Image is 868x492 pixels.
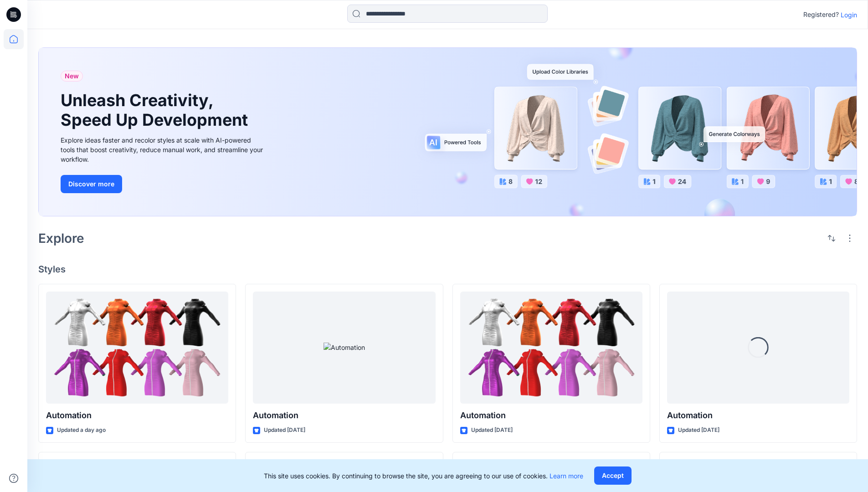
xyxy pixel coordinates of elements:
a: Discover more [61,175,266,193]
p: Updated [DATE] [264,425,305,435]
h2: Explore [38,231,84,246]
div: Explore ideas faster and recolor styles at scale with AI-powered tools that boost creativity, red... [61,135,266,164]
a: Automation [253,292,435,404]
a: Automation [460,292,642,404]
a: Automation [46,292,228,404]
p: Updated [DATE] [678,425,719,435]
p: Login [841,10,857,20]
p: Updated [DATE] [471,425,513,435]
p: This site uses cookies. By continuing to browse the site, you are agreeing to our use of cookies. [264,471,583,481]
a: Learn more [550,472,583,480]
p: Automation [253,409,435,422]
button: Accept [594,466,632,485]
span: New [65,71,79,82]
p: Registered? [803,9,839,20]
h1: Unleash Creativity, Speed Up Development [61,91,252,130]
p: Automation [460,409,642,422]
p: Automation [667,409,849,422]
p: Automation [46,409,228,422]
h4: Styles [38,264,857,275]
button: Discover more [61,175,122,193]
p: Updated a day ago [57,425,106,435]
